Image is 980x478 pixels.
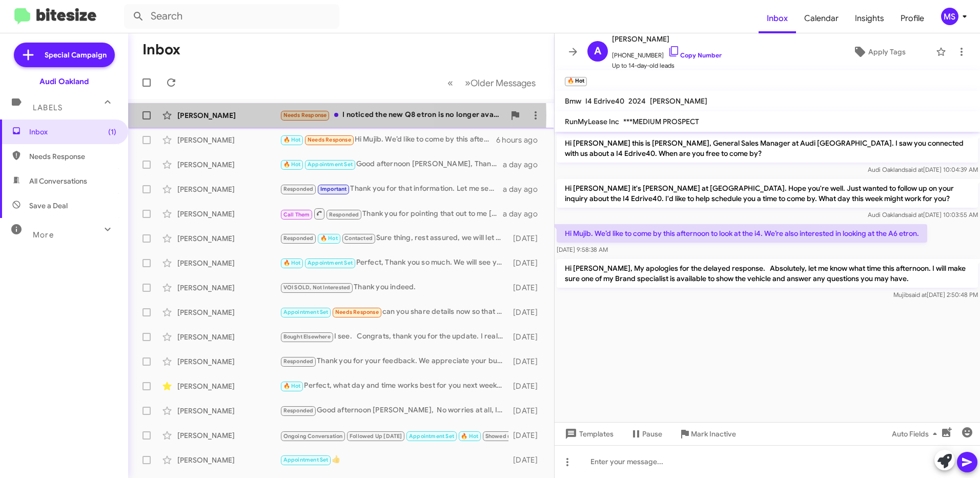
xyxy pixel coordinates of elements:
span: 🔥 Hot [283,260,301,266]
span: A [594,43,601,59]
h1: Inbox [142,42,180,58]
span: Up to 14-day-old leads [612,61,722,71]
div: [PERSON_NAME] [177,160,280,170]
div: can you share details now so that I am clear when I visit [280,306,508,318]
div: Perfect, Thank you so much. We will see you [DATE] morning. Safe travels. :) [280,257,508,269]
div: Thank you for your feedback. We appreciate your business. [280,355,508,367]
span: Special Campaign [45,50,107,60]
span: Appointment Set [308,260,353,266]
div: a day ago [503,184,546,194]
div: Hi Mujib. We’d like to come by this afternoon to look at the i4. We’re also interested in looking... [280,134,496,146]
span: Pause [642,425,662,443]
span: Call Them [283,211,310,218]
a: Copy Number [668,51,722,59]
span: [DATE] 9:58:38 AM [557,246,608,253]
div: [DATE] [508,233,546,244]
div: [DATE] [508,356,546,367]
span: Templates [563,425,614,443]
div: [PERSON_NAME] [177,356,280,367]
p: Hi [PERSON_NAME], My apologies for the delayed response. Absolutely, let me know what time this a... [557,259,978,288]
span: Ongoing Conversation [283,433,343,440]
div: [DATE] [508,283,546,293]
div: Thank you for that information. Let me see what I got here. [280,183,503,195]
span: Needs Response [335,309,379,315]
div: [DATE] [508,406,546,416]
span: 🔥 Hot [320,235,338,242]
button: Templates [555,425,622,443]
span: Bmw [565,96,581,106]
span: Older Messages [471,77,536,89]
span: RunMyLease Inc [565,117,619,126]
div: [DATE] [508,332,546,342]
span: [PHONE_NUMBER] [612,45,722,61]
span: said at [905,211,923,218]
div: Sure thing, rest assured, we will let you know as soon as we a word on. [280,232,508,244]
div: [PERSON_NAME] [177,332,280,342]
div: [PERSON_NAME] [177,258,280,268]
span: Bought Elsewhere [283,333,331,340]
span: « [447,76,453,89]
div: Audi Oakland [39,76,89,87]
span: 2024 [628,96,646,106]
div: [DATE] [508,381,546,391]
span: Responded [283,358,314,365]
span: Audi Oakland [DATE] 10:04:39 AM [868,166,978,173]
span: All Conversations [29,176,87,186]
p: Hi [PERSON_NAME] it's [PERSON_NAME] at [GEOGRAPHIC_DATA]. Hope you're well. Just wanted to follow... [557,179,978,208]
a: Inbox [759,4,796,33]
div: Inbound Call [280,429,508,442]
div: I noticed the new Q8 etron is no longer available but you seem to have used one in stock? [280,109,505,121]
div: a day ago [503,160,546,170]
span: Responded [283,235,314,242]
span: Appointment Set [308,161,353,168]
button: Auto Fields [884,425,949,443]
div: [PERSON_NAME] [177,406,280,416]
span: Appointment Set [283,456,329,463]
span: More [33,230,54,240]
span: Needs Response [29,151,116,162]
span: Showed up and SOLD [485,433,542,440]
span: [PERSON_NAME] [612,33,722,45]
div: [PERSON_NAME] [177,381,280,391]
span: Auto Fields [892,425,941,443]
span: Save a Deal [29,201,68,211]
span: Mark Inactive [691,425,736,443]
span: 🔥 Hot [461,433,478,440]
div: [DATE] [508,455,546,465]
span: Appointment Set [283,309,329,315]
span: 🔥 Hot [283,136,301,143]
div: [PERSON_NAME] [177,455,280,465]
button: MS [932,8,969,25]
span: I4 Edrive40 [585,96,624,106]
div: I see. Congrats, thank you for the update. I really appreciate it. Wishing you many happy miles w... [280,331,508,343]
a: Insights [847,4,892,33]
div: [PERSON_NAME] [177,233,280,244]
p: Hi [PERSON_NAME] this is [PERSON_NAME], General Sales Manager at Audi [GEOGRAPHIC_DATA]. I saw yo... [557,134,978,163]
div: [PERSON_NAME] [177,430,280,441]
span: 🔥 Hot [283,383,301,389]
button: Apply Tags [827,43,931,61]
span: Important [320,186,347,192]
span: Contacted [344,235,373,242]
span: 🔥 Hot [283,161,301,168]
button: Previous [441,72,459,93]
span: Mujib [DATE] 2:50:48 PM [893,291,978,298]
span: Audi Oakland [DATE] 10:03:55 AM [868,211,978,218]
div: [DATE] [508,430,546,441]
div: [DATE] [508,307,546,317]
span: VOI SOLD, Not Interested [283,284,351,291]
div: Thank you for pointing that out to me [PERSON_NAME]. Let me check on this for you real quick. I w... [280,207,503,220]
div: [PERSON_NAME] [177,135,280,145]
span: » [465,76,471,89]
span: Profile [892,4,932,33]
span: Followed Up [DATE] [350,433,402,440]
nav: Page navigation example [442,72,542,93]
div: Thank you indeed. [280,282,508,293]
span: Needs Response [308,136,351,143]
a: Special Campaign [14,43,115,67]
div: [PERSON_NAME] [177,283,280,293]
div: Good afternoon [PERSON_NAME], No worries at all, I understand you're not ready to move forward ju... [280,405,508,416]
span: Responded [283,186,314,192]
